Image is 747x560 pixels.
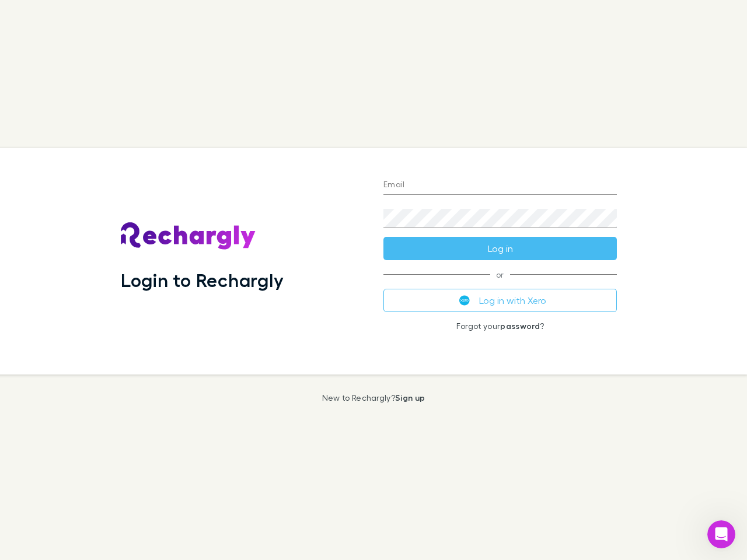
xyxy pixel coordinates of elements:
button: Log in [383,237,617,260]
a: Sign up [395,393,425,402]
button: Log in with Xero [383,289,617,312]
p: Forgot your ? [383,321,617,331]
h1: Login to Rechargly [121,269,284,291]
p: New to Rechargly? [322,393,425,402]
iframe: Intercom live chat [707,520,735,548]
img: Rechargly's Logo [121,222,256,250]
a: password [500,321,540,331]
img: Xero's logo [459,295,470,306]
